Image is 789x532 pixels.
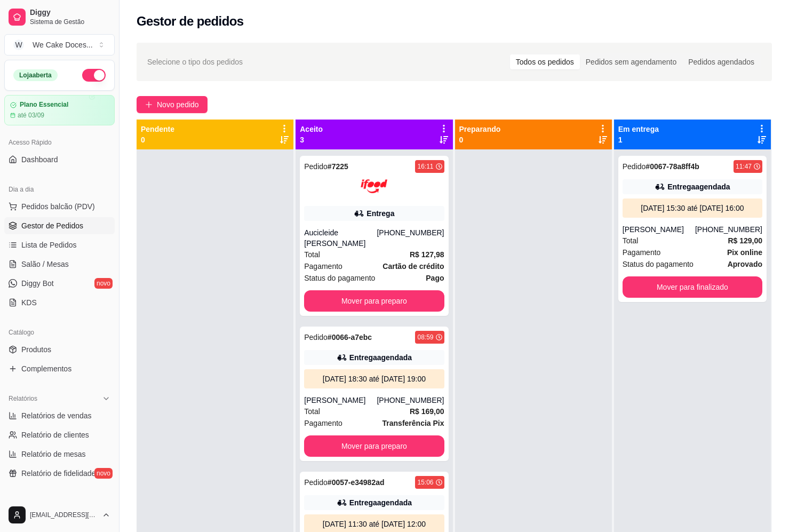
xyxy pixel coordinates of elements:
span: Total [304,406,320,417]
strong: # 7225 [328,162,348,171]
a: DiggySistema de Gestão [4,4,115,30]
div: [PHONE_NUMBER] [695,224,762,235]
span: Pedido [304,162,328,171]
div: [PERSON_NAME] [623,224,695,235]
article: até 03/09 [18,111,44,120]
article: Plano Essencial [20,101,68,109]
div: Entrega [366,208,394,219]
span: Lista de Pedidos [21,240,77,250]
span: KDS [21,297,37,308]
button: Mover para preparo [304,435,444,457]
strong: Pago [426,274,444,282]
div: Pedidos agendados [682,54,760,69]
div: 15:06 [417,478,433,487]
span: Dashboard [21,154,58,165]
strong: R$ 169,00 [410,407,444,416]
p: 3 [300,134,323,145]
strong: aprovado [728,260,762,268]
a: Plano Essencialaté 03/09 [4,95,115,125]
div: [PHONE_NUMBER] [377,227,444,249]
button: Mover para preparo [304,290,444,312]
button: Alterar Status [82,69,106,82]
p: Aceito [300,124,323,134]
a: Gestor de Pedidos [4,217,115,234]
button: Pedidos balcão (PDV) [4,198,115,215]
div: [DATE] 18:30 até [DATE] 19:00 [308,374,440,384]
div: Entrega agendada [349,497,412,508]
strong: R$ 127,98 [410,250,444,259]
div: Aucicleide [PERSON_NAME] [304,227,377,249]
p: 1 [618,134,659,145]
button: [EMAIL_ADDRESS][DOMAIN_NAME] [4,502,115,528]
span: Pagamento [304,260,342,272]
span: Salão / Mesas [21,259,69,269]
button: Novo pedido [137,96,208,113]
p: 0 [459,134,501,145]
div: We Cake Doces ... [33,39,93,50]
p: Em entrega [618,124,659,134]
a: Relatórios de vendas [4,407,115,424]
span: Total [304,249,320,260]
span: plus [145,101,153,108]
span: Pagamento [304,417,342,429]
span: [EMAIL_ADDRESS][DOMAIN_NAME] [30,511,98,519]
strong: # 0066-a7ebc [328,333,372,342]
div: Loja aberta [13,69,58,81]
a: Lista de Pedidos [4,236,115,253]
div: [DATE] 15:30 até [DATE] 16:00 [627,203,758,213]
span: Pedido [304,478,328,487]
div: 08:59 [417,333,433,342]
span: Total [623,235,639,247]
span: Pedido [304,333,328,342]
div: 16:11 [417,162,433,171]
button: Select a team [4,34,115,55]
div: Dia a dia [4,181,115,198]
div: Catálogo [4,324,115,341]
span: Relatórios de vendas [21,410,92,421]
span: Novo pedido [157,99,199,110]
strong: Cartão de crédito [382,262,444,271]
p: Preparando [459,124,501,134]
div: [PERSON_NAME] [304,395,377,406]
a: Relatório de fidelidadenovo [4,465,115,482]
span: Sistema de Gestão [30,18,110,26]
strong: # 0057-e34982ad [328,478,385,487]
a: Dashboard [4,151,115,168]
strong: Transferência Pix [382,419,444,427]
button: Mover para finalizado [623,276,762,298]
span: Status do pagamento [304,272,375,284]
strong: R$ 129,00 [728,236,762,245]
a: Complementos [4,360,115,377]
div: Entrega agendada [349,352,412,363]
span: Diggy [30,8,110,18]
span: Pedido [623,162,646,171]
a: KDS [4,294,115,311]
div: 11:47 [736,162,752,171]
a: Produtos [4,341,115,358]
div: [DATE] 11:30 até [DATE] 12:00 [308,519,440,529]
span: Diggy Bot [21,278,54,289]
span: Gestor de Pedidos [21,220,83,231]
span: Relatório de fidelidade [21,468,95,479]
span: Complementos [21,363,71,374]
span: Relatório de mesas [21,449,86,459]
span: Produtos [21,344,51,355]
span: Relatório de clientes [21,430,89,440]
span: Selecione o tipo dos pedidos [147,56,243,68]
p: 0 [141,134,174,145]
a: Relatório de mesas [4,446,115,463]
span: Relatórios [9,394,37,403]
a: Relatório de clientes [4,426,115,443]
strong: Pix online [727,248,762,257]
div: [PHONE_NUMBER] [377,395,444,406]
a: Diggy Botnovo [4,275,115,292]
span: W [13,39,24,50]
div: Gerenciar [4,495,115,512]
div: Pedidos sem agendamento [580,54,682,69]
img: ifood [361,173,387,200]
span: Pagamento [623,247,661,258]
a: Salão / Mesas [4,256,115,273]
div: Acesso Rápido [4,134,115,151]
h2: Gestor de pedidos [137,13,244,30]
div: Todos os pedidos [510,54,580,69]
